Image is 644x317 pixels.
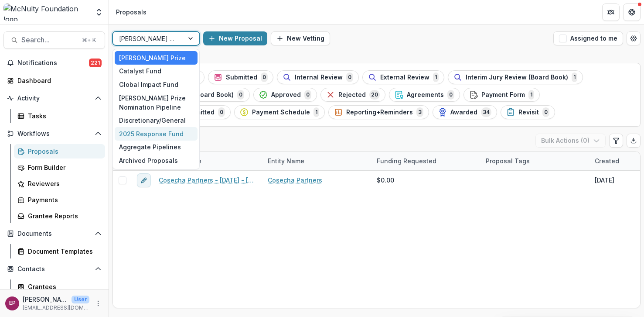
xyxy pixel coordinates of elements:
span: Internal Review [295,74,343,81]
div: Grantees [28,282,98,291]
div: Entity Name [262,152,371,170]
button: Internal Review0 [277,70,359,84]
span: 0 [304,90,311,100]
button: Open Documents [3,227,105,241]
button: New Vetting [271,31,330,45]
button: Rejected20 [320,88,385,102]
button: Search... [3,31,105,49]
span: Rejected [338,91,366,99]
span: Search... [21,36,77,44]
div: 2025 Response Fund [115,127,198,141]
div: Global Impact Fund [115,78,198,91]
div: Reviewers [28,179,98,188]
span: 1 [572,72,577,82]
button: More [93,298,103,309]
div: Esther Park [9,300,16,306]
span: 0 [218,107,225,117]
div: Proposal Tags [480,152,589,170]
div: Grantee Reports [28,211,98,221]
button: External Review1 [362,70,444,84]
a: Grantee Reports [14,209,105,223]
span: 0 [346,72,353,82]
span: Approved [271,91,301,99]
div: Created [589,156,624,165]
button: Open table manager [627,31,641,45]
div: Proposal Title [153,152,262,170]
button: Open Contacts [3,262,105,276]
div: [DATE] [595,176,614,185]
span: Contacts [17,265,91,273]
a: Form Builder [14,160,105,175]
div: Document Templates [28,247,98,256]
span: 0 [261,72,268,82]
button: Submitted0 [208,70,273,84]
span: 0 [542,107,549,117]
span: $0.00 [377,176,394,185]
span: Agreements [407,91,444,99]
span: Reporting+Reminders [346,109,413,116]
a: Dashboard [3,73,105,88]
button: Notifications221 [3,56,105,70]
nav: breadcrumb [112,6,150,18]
span: Notifications [17,59,89,67]
div: Funding Requested [371,152,480,170]
button: Payment Form1 [463,88,540,102]
a: Payments [14,193,105,207]
button: Interim Jury Review (Board Book)1 [448,70,583,84]
div: Dashboard [17,76,98,85]
button: Open entity switcher [93,3,105,21]
span: Payment Schedule [252,109,310,116]
div: Proposals [116,7,147,17]
div: Entity Name [262,156,310,165]
button: Partners [602,3,620,21]
span: Activity [17,95,91,102]
button: Payment Schedule1 [234,105,325,119]
a: Proposals [14,144,105,158]
span: 0 [447,90,454,100]
button: Awarded34 [433,105,497,119]
span: Revisit [518,109,539,116]
div: Catalyst Fund [115,65,198,78]
div: [PERSON_NAME] Prize [115,51,198,65]
div: Payments [28,195,98,204]
button: edit [137,173,151,187]
a: Reviewers [14,176,105,191]
span: Interim Jury Review (Board Book) [466,74,568,81]
button: Assigned to me [553,31,623,45]
button: Open Activity [3,91,105,105]
button: Approved0 [253,88,317,102]
div: Tasks [28,111,98,121]
span: Documents [17,230,91,238]
div: Discretionary/General [115,114,198,127]
button: New Proposal [203,31,267,45]
span: 1 [433,72,439,82]
span: Submitted [226,74,257,81]
span: 34 [481,107,491,117]
div: Aggregate Pipelines [115,141,198,154]
span: 0 [237,90,244,100]
button: Reporting+Reminders3 [328,105,429,119]
span: External Review [380,74,429,81]
span: 1 [528,90,534,100]
p: [EMAIL_ADDRESS][DOMAIN_NAME] [23,304,89,312]
img: McNulty Foundation logo [3,3,89,21]
div: Archived Proposals [115,154,198,167]
a: Cosecha Partners - [DATE] - [DATE] [PERSON_NAME] Prize Application [159,176,257,185]
div: ⌘ + K [80,35,98,45]
span: Payment Form [481,91,525,99]
div: Funding Requested [371,156,442,165]
span: 1 [313,107,319,117]
span: 3 [416,107,423,117]
div: Proposal Tags [480,156,535,165]
div: [PERSON_NAME] Prize Nomination Pipeline [115,91,198,114]
div: Proposals [28,147,98,156]
button: Export table data [627,134,641,148]
button: Get Help [623,3,641,21]
p: User [72,296,89,303]
span: 20 [369,90,380,100]
button: Revisit0 [501,105,555,119]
